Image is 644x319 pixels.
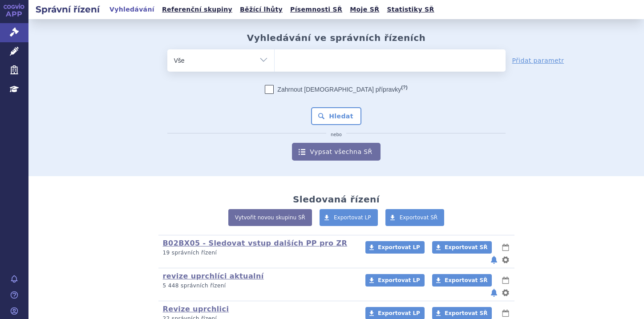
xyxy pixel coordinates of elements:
[347,4,382,16] a: Moje SŘ
[163,305,229,313] a: Revize uprchlici
[432,274,492,287] a: Exportovat SŘ
[107,4,157,16] a: Vyhledávání
[163,249,354,257] p: 19 správních řízení
[490,254,498,265] button: notifikace
[163,239,348,247] a: B02BX05 - Sledovat vstup dalších PP pro ZR
[501,242,510,253] button: lhůty
[326,132,346,137] i: nebo
[228,209,312,226] a: Vytvořit novou skupinu SŘ
[311,107,361,125] button: Hledat
[365,241,425,254] a: Exportovat LP
[432,241,492,254] a: Exportovat SŘ
[384,4,437,16] a: Statistiky SŘ
[365,274,425,287] a: Exportovat LP
[490,287,498,298] button: notifikace
[501,275,510,286] button: lhůty
[512,56,564,65] a: Přidat parametr
[385,209,445,226] a: Exportovat SŘ
[400,214,438,221] span: Exportovat SŘ
[163,272,264,280] a: revize uprchlíci aktualní
[501,254,510,265] button: nastavení
[293,194,380,205] h2: Sledovaná řízení
[401,85,407,90] abbr: (?)
[163,282,354,290] p: 5 448 správních řízení
[288,4,345,16] a: Písemnosti SŘ
[320,209,378,226] a: Exportovat LP
[501,308,510,319] button: lhůty
[445,277,487,283] span: Exportovat SŘ
[292,143,380,161] a: Vypsat všechna SŘ
[237,4,285,16] a: Běžící lhůty
[159,4,235,16] a: Referenční skupiny
[378,277,420,283] span: Exportovat LP
[378,310,420,316] span: Exportovat LP
[28,3,107,16] h2: Správní řízení
[247,32,426,43] h2: Vyhledávání ve správních řízeních
[445,310,487,316] span: Exportovat SŘ
[334,214,371,221] span: Exportovat LP
[265,85,407,94] label: Zahrnout [DEMOGRAPHIC_DATA] přípravky
[501,287,510,298] button: nastavení
[378,244,420,250] span: Exportovat LP
[445,244,487,250] span: Exportovat SŘ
